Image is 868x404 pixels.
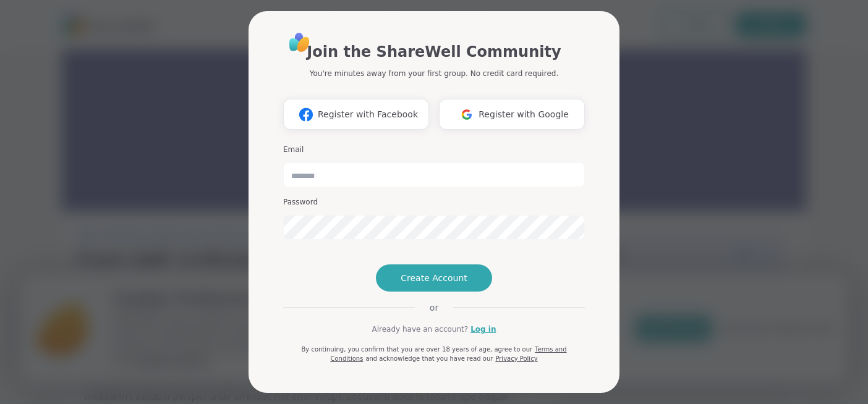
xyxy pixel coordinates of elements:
button: Create Account [376,264,492,292]
span: Register with Google [479,108,569,121]
button: Register with Google [439,99,585,130]
button: Register with Facebook [283,99,429,130]
img: ShareWell Logomark [294,103,318,126]
span: Already have an account? [372,324,468,335]
span: or [415,301,453,314]
h3: Password [283,197,585,208]
span: By continuing, you confirm that you are over 18 years of age, agree to our [301,346,532,353]
span: and acknowledge that you have read our [365,355,493,362]
span: Register with Facebook [318,108,418,121]
p: You're minutes away from your first group. No credit card required. [310,68,558,79]
h1: Join the ShareWell Community [307,41,561,63]
img: ShareWell Logomark [455,103,479,126]
span: Create Account [401,272,467,284]
a: Terms and Conditions [330,346,566,362]
a: Log in [470,324,496,335]
h3: Email [283,145,585,155]
img: ShareWell Logo [286,28,313,56]
a: Privacy Policy [495,355,537,362]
